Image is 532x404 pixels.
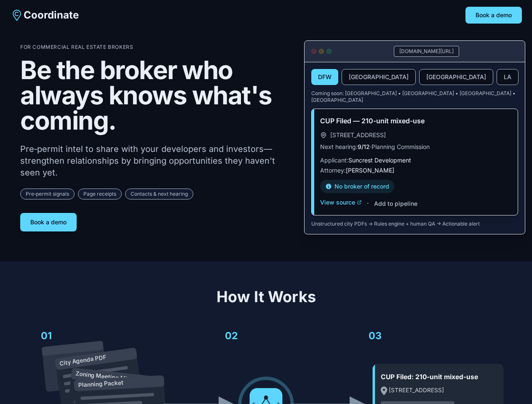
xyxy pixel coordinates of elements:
img: Coordinate [10,8,24,22]
div: No broker of record [320,180,394,193]
text: City Agenda PDF [59,353,107,367]
text: Planning Packet [78,379,123,388]
h1: Be the broker who always knows what's coming. [20,57,291,133]
button: Add to pipeline [374,199,417,208]
h2: How It Works [20,288,512,305]
p: Attorney: [320,166,509,175]
button: [GEOGRAPHIC_DATA] [342,69,416,85]
text: 02 [225,330,238,342]
a: Coordinate [10,8,79,22]
span: Suncrest Development [348,157,411,164]
div: [DOMAIN_NAME][URL] [394,46,459,57]
text: 01 [41,330,52,342]
span: [PERSON_NAME] [346,167,394,174]
p: Coming soon: [GEOGRAPHIC_DATA] • [GEOGRAPHIC_DATA] • [GEOGRAPHIC_DATA] • [GEOGRAPHIC_DATA] [311,90,518,104]
span: Contacts & next hearing [125,189,193,199]
span: Coordinate [24,8,79,22]
button: Book a demo [20,213,77,231]
span: · [367,198,369,208]
button: DFW [311,69,338,85]
text: CUP Filed: 210-unit mixed-use [381,373,478,381]
span: [STREET_ADDRESS] [330,131,386,139]
text: [STREET_ADDRESS] [389,387,444,393]
text: Zoning Meeting Minutes [75,370,143,384]
button: LA [497,69,519,85]
button: View source [320,198,362,207]
p: Pre‑permit intel to share with your developers and investors—strengthen relationships by bringing... [20,143,291,178]
span: 9/12 [358,143,370,150]
p: Next hearing: · Planning Commission [320,143,509,151]
span: Pre‑permit signals [20,189,75,199]
p: Applicant: [320,156,509,165]
text: 03 [369,330,382,342]
span: Page receipts [78,189,122,199]
p: For Commercial Real Estate Brokers [20,44,291,50]
button: Book a demo [465,7,522,24]
p: Unstructured city PDFs → Rules engine + human QA → Actionable alert [311,221,518,227]
button: [GEOGRAPHIC_DATA] [419,69,493,85]
h3: CUP Filed — 210-unit mixed-use [320,116,509,126]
